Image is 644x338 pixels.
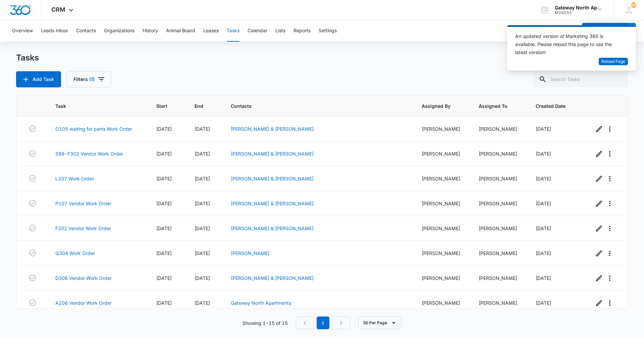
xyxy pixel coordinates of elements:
[555,10,604,15] div: account id
[156,250,172,256] span: [DATE]
[422,200,463,207] div: [PERSON_NAME]
[55,225,111,232] a: F202 Vendor Work Order
[55,102,130,110] span: Task
[533,71,628,87] input: Search Tasks
[16,53,39,63] h1: Tasks
[66,71,111,87] button: Filters(1)
[195,126,210,132] span: [DATE]
[422,102,453,110] span: Assigned By
[143,20,158,42] button: History
[536,300,551,306] span: [DATE]
[555,5,604,10] div: account name
[422,150,463,157] div: [PERSON_NAME]
[422,225,463,232] div: [PERSON_NAME]
[536,201,551,206] span: [DATE]
[195,176,210,181] span: [DATE]
[203,20,219,42] button: Leases
[422,175,463,182] div: [PERSON_NAME]
[195,225,210,231] span: [DATE]
[55,274,112,282] a: D306 Vendor Work Order
[536,225,551,231] span: [DATE]
[479,200,520,207] div: [PERSON_NAME]
[51,6,65,13] span: CRM
[479,150,520,157] div: [PERSON_NAME]
[479,175,520,182] div: [PERSON_NAME]
[231,102,396,110] span: Contacts
[536,102,568,110] span: Created Date
[76,20,96,42] button: Contacts
[479,225,520,232] div: [PERSON_NAME]
[156,102,169,110] span: Start
[422,250,463,257] div: [PERSON_NAME]
[319,20,337,42] button: Settings
[479,102,510,110] span: Assigned To
[55,299,112,306] a: A206 Vendor Work Order
[41,20,68,42] button: Leads Inbox
[275,20,285,42] button: Lists
[55,175,94,182] a: L207 Work Order
[582,23,627,39] button: Add Contact
[631,2,636,8] div: notifications count
[296,316,350,329] nav: Pagination
[156,151,172,157] span: [DATE]
[231,250,269,256] a: [PERSON_NAME]
[55,125,132,132] a: O105 waiting for parts Work Order
[231,275,314,281] a: [PERSON_NAME] & [PERSON_NAME]
[536,250,551,256] span: [DATE]
[12,20,33,42] button: Overview
[104,20,135,42] button: Organizations
[55,200,111,207] a: P107 Vendor Work Order
[631,2,636,8] span: 68
[195,275,210,281] span: [DATE]
[536,126,551,132] span: [DATE]
[317,316,329,329] em: 1
[422,274,463,282] div: [PERSON_NAME]
[231,176,314,181] a: [PERSON_NAME] & [PERSON_NAME]
[231,225,314,231] a: [PERSON_NAME] & [PERSON_NAME]
[89,77,95,82] span: (1)
[479,125,520,132] div: [PERSON_NAME]
[195,250,210,256] span: [DATE]
[422,125,463,132] div: [PERSON_NAME]
[248,20,267,42] button: Calendar
[166,20,195,42] button: Animal Board
[156,126,172,132] span: [DATE]
[16,71,61,87] button: Add Task
[227,20,239,42] button: Tasks
[536,151,551,157] span: [DATE]
[293,20,311,42] button: Reports
[231,151,314,157] a: [PERSON_NAME] & [PERSON_NAME]
[243,320,288,327] p: Showing 1-15 of 15
[55,250,95,257] a: Q304 Work Order
[231,126,314,132] a: [PERSON_NAME] & [PERSON_NAME]
[195,300,210,306] span: [DATE]
[156,300,172,306] span: [DATE]
[479,274,520,282] div: [PERSON_NAME]
[195,102,205,110] span: End
[358,316,401,329] button: 50 Per Page
[156,201,172,206] span: [DATE]
[601,58,625,65] span: Reload Page
[156,275,172,281] span: [DATE]
[536,176,551,181] span: [DATE]
[156,225,172,231] span: [DATE]
[231,201,314,206] a: [PERSON_NAME] & [PERSON_NAME]
[195,201,210,206] span: [DATE]
[422,299,463,306] div: [PERSON_NAME]
[536,275,551,281] span: [DATE]
[195,151,210,157] span: [DATE]
[55,150,123,157] a: 598-F302 Vendor Work Order
[156,176,172,181] span: [DATE]
[231,300,291,306] a: Gateway North Apartments
[599,58,628,66] button: Reload Page
[479,250,520,257] div: [PERSON_NAME]
[479,299,520,306] div: [PERSON_NAME]
[515,32,620,56] div: An updated version of Marketing 360 is available. Please reload this page to use the latest version!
